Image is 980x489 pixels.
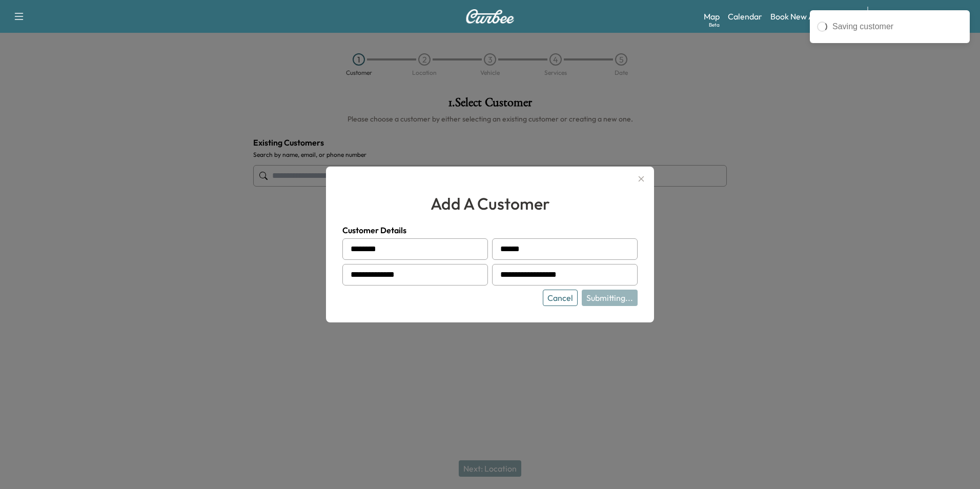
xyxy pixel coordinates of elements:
[342,191,638,216] h2: add a customer
[342,224,638,236] h4: Customer Details
[704,10,720,23] a: MapBeta
[728,10,762,23] a: Calendar
[543,290,578,306] button: Cancel
[709,21,720,29] div: Beta
[832,21,963,33] div: Saving customer
[465,9,515,24] img: Curbee Logo
[770,10,857,23] a: Book New Appointment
